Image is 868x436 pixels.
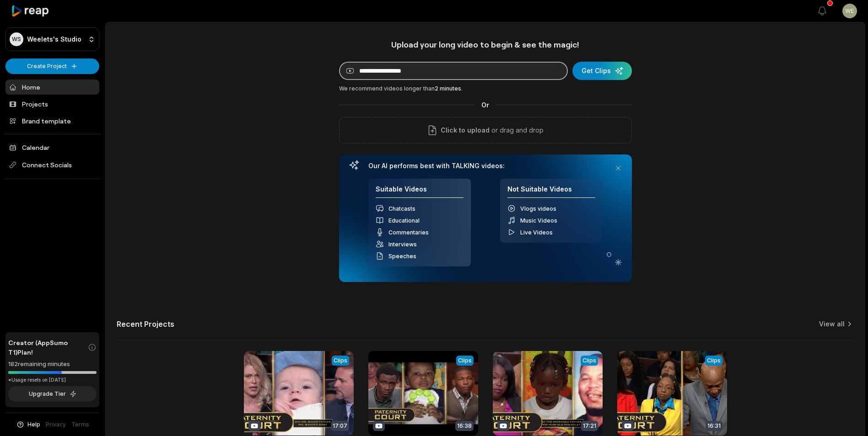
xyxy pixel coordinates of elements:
div: We recommend videos longer than . [339,85,632,93]
h2: Recent Projects [117,319,174,329]
h3: Our AI performs best with TALKING videos: [368,162,603,170]
span: Live Videos [520,229,553,236]
h4: Not Suitable Videos [507,185,595,198]
a: Home [5,80,99,95]
div: *Usage resets on [DATE] [8,377,97,383]
span: Music Videos [520,217,557,224]
a: Brand template [5,113,99,128]
button: Upgrade Tier [8,386,97,402]
span: Or [474,100,496,110]
span: Educational [388,217,420,224]
p: Weelets's Studio [27,35,81,43]
span: Click to upload [441,125,490,136]
a: Terms [71,420,89,429]
span: Connect Socials [5,157,99,173]
h1: Upload your long video to begin & see the magic! [339,39,632,50]
a: Projects [5,96,99,112]
div: 182 remaining minutes [8,360,97,369]
a: View all [819,319,845,329]
h4: Suitable Videos [376,185,464,198]
span: Interviews [388,241,417,248]
span: Chatcasts [388,205,415,212]
span: Commentaries [388,229,429,236]
span: Vlogs videos [520,205,556,212]
a: Calendar [5,140,99,155]
a: Privacy [46,420,66,429]
span: Speeches [388,253,416,260]
p: or drag and drop [490,125,544,136]
button: Get Clips [572,62,632,80]
button: Create Project [5,58,99,74]
span: Creator (AppSumo T1) Plan! [8,338,88,357]
span: 2 minutes [435,85,461,92]
div: WS [10,32,23,46]
span: Help [27,420,40,429]
button: Help [16,420,40,429]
